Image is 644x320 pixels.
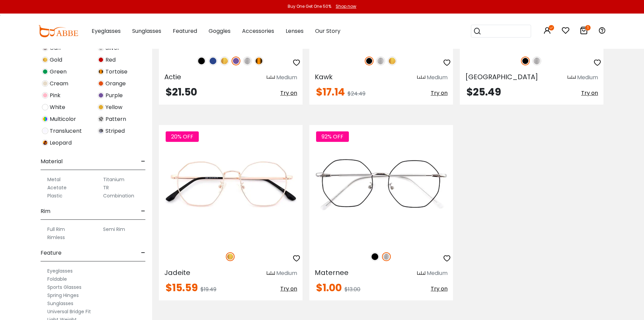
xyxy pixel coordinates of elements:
label: Full Rim [47,225,65,233]
span: Maternee [315,268,349,277]
img: Silver [243,57,252,65]
label: Sunglasses [47,299,73,307]
div: Buy One Get One 50% [288,3,331,9]
span: Striped [105,127,125,135]
span: $13.00 [344,285,360,293]
span: Feature [41,245,62,261]
img: Green [42,68,48,75]
label: Plastic [47,192,63,200]
img: White [42,104,48,110]
span: Featured [173,27,197,35]
img: Leopard [42,140,48,146]
img: abbeglasses.com [38,25,78,37]
label: Eyeglasses [47,267,73,275]
span: Purple [105,91,123,100]
a: Shop now [332,3,356,9]
img: Tortoise [98,68,104,75]
img: size ruler [267,271,275,276]
img: Silver Maternee - Metal ,Adjust Nose Pads [309,125,453,245]
img: Cream [42,80,48,87]
img: size ruler [417,271,425,276]
span: $19.49 [200,285,216,293]
img: Yellow [98,104,104,110]
span: Kawk [315,72,333,82]
span: - [141,203,145,219]
span: Green [50,68,67,76]
div: Medium [276,269,297,277]
img: Gold [42,57,48,63]
span: Try on [280,89,297,97]
span: Gold [50,56,62,64]
img: size ruler [417,75,425,80]
span: Eyeglasses [92,27,121,35]
span: Try on [280,285,297,293]
label: TR [103,184,109,192]
span: Goggles [209,27,231,35]
img: Gold [226,252,235,261]
img: Gold Jadeite - Metal ,Adjust Nose Pads [159,125,303,245]
span: $17.14 [316,85,345,99]
span: Our Story [315,27,340,35]
a: 1 [580,28,588,36]
img: Orange [98,80,104,87]
span: White [50,103,65,111]
img: Gold [388,57,397,65]
span: $25.49 [467,85,501,99]
label: Acetate [47,184,67,192]
img: Purple [98,92,104,99]
span: Accessories [242,27,274,35]
div: Medium [577,73,598,82]
span: Yellow [105,103,122,111]
label: Rimless [47,233,65,241]
span: $1.00 [316,280,342,295]
img: Black [371,252,379,261]
button: Try on [431,283,448,295]
button: Try on [280,283,297,295]
img: Purple [232,57,240,65]
span: 20% OFF [166,131,199,142]
label: Titanium [103,175,124,184]
label: Foldable [47,275,67,283]
div: Medium [427,269,448,277]
div: Shop now [336,3,356,9]
span: Jadeite [164,268,190,277]
span: $21.50 [166,85,197,99]
label: Combination [103,192,134,200]
label: Sports Glasses [47,283,81,291]
span: Red [105,56,116,64]
label: Spring Hinges [47,291,79,299]
span: Multicolor [50,115,76,123]
span: - [141,245,145,261]
img: Silver [532,57,541,65]
span: $24.49 [348,90,365,98]
span: Lenses [286,27,304,35]
img: Tortoise [255,57,263,65]
span: Pattern [105,115,126,123]
span: Sunglasses [132,27,161,35]
img: Multicolor [42,116,48,122]
label: Semi Rim [103,225,125,233]
img: Pink [42,92,48,99]
i: 1 [585,25,591,30]
span: Cream [50,80,68,88]
img: Black [197,57,206,65]
span: $15.59 [166,280,198,295]
img: Translucent [42,128,48,134]
label: Metal [47,175,61,184]
span: Try on [581,89,598,97]
img: Black [521,57,530,65]
img: Gold [220,57,229,65]
span: [GEOGRAPHIC_DATA] [465,72,538,82]
img: Blue [209,57,217,65]
img: Silver [382,252,391,261]
span: - [141,153,145,170]
span: Try on [431,285,448,293]
img: Black [365,57,374,65]
button: Try on [280,87,297,99]
img: Silver [376,57,385,65]
div: Medium [276,73,297,82]
span: Try on [431,89,448,97]
img: size ruler [568,75,576,80]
